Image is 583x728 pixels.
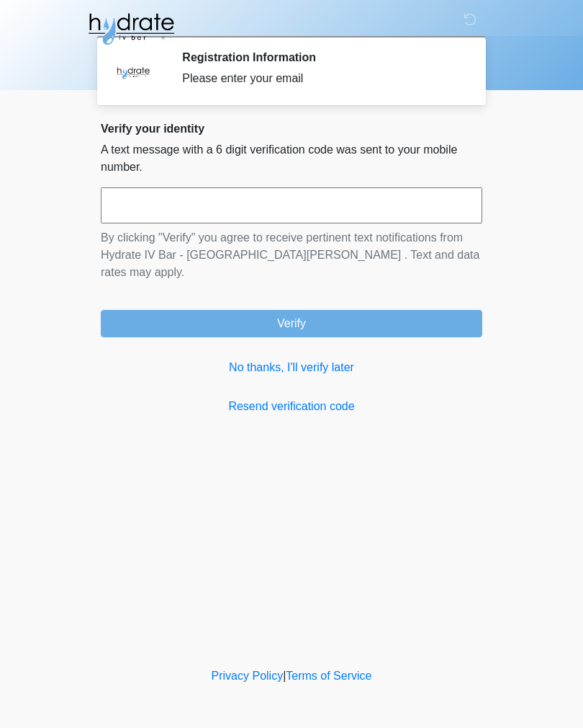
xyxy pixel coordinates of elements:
[101,229,482,281] p: By clicking "Verify" you agree to receive pertinent text notifications from Hydrate IV Bar - [GEO...
[101,398,482,415] a: Resend verification code
[101,359,482,376] a: No thanks, I'll verify later
[86,11,176,47] img: Hydrate IV Bar - Fort Collins Logo
[286,670,371,682] a: Terms of Service
[101,310,482,337] button: Verify
[212,670,284,682] a: Privacy Policy
[182,70,461,87] div: Please enter your email
[101,122,482,136] h2: Verify your identity
[283,670,286,682] a: |
[101,141,482,176] p: A text message with a 6 digit verification code was sent to your mobile number.
[112,50,155,94] img: Agent Avatar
